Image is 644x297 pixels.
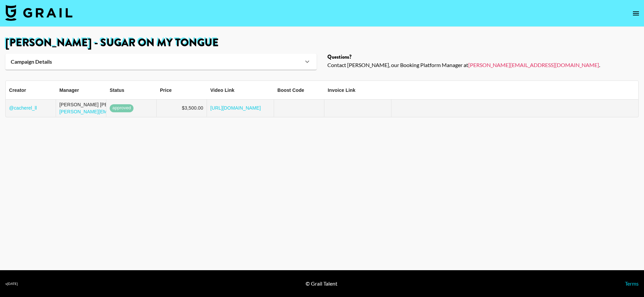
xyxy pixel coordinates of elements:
div: Price [160,81,172,100]
div: Creator [6,81,56,100]
div: Video Link [210,81,234,100]
a: [URL][DOMAIN_NAME] [210,105,261,111]
div: Boost Code [277,81,304,100]
div: Video Link [207,81,274,100]
div: v [DATE] [5,282,18,286]
button: open drawer [629,7,643,20]
div: Boost Code [274,81,324,100]
img: Grail Talent [5,5,72,21]
div: Price [157,81,207,100]
div: Manager [59,81,79,100]
strong: Campaign Details [11,58,52,65]
iframe: Drift Widget Chat Controller [610,263,636,289]
div: Creator [9,81,26,100]
div: © Grail Talent [306,280,337,287]
div: Status [110,81,124,100]
a: @cacherel_ll [9,105,37,111]
div: Invoice Link [328,81,356,100]
div: Manager [56,81,106,100]
h1: [PERSON_NAME] - Sugar on my tongue [5,38,639,48]
div: [PERSON_NAME] [PERSON_NAME] [59,101,180,108]
div: Invoice Link [324,81,391,100]
div: Status [106,81,157,100]
a: [PERSON_NAME][EMAIL_ADDRESS][DOMAIN_NAME] [468,62,599,68]
div: Campaign Details [5,54,317,70]
div: Questions? [327,54,639,60]
div: $3,500.00 [182,105,203,111]
span: approved [110,105,133,111]
a: [PERSON_NAME][EMAIL_ADDRESS][DOMAIN_NAME] [59,109,180,114]
div: Contact [PERSON_NAME], our Booking Platform Manager at . [327,62,639,68]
